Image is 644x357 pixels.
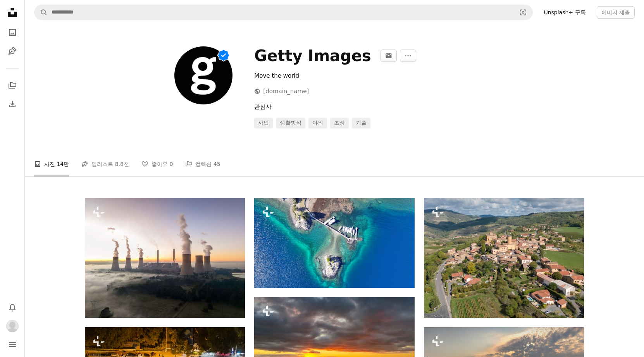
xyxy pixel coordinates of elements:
a: 포도원과 와이너리로 유명한 보졸레 지역의 프랑스 마을 Oingt의 공중 드론 전망. 중세 마을은 리옹 북서쪽에 위치하고 있으며 종종 프랑스에서 가장 아름다운 마을 중 하나로 ... [424,254,584,261]
a: 컬렉션 [5,78,20,93]
a: 컬렉션 45 [185,152,220,176]
button: Unsplash 검색 [34,5,48,20]
a: 기술 [352,118,370,128]
a: 일러스트 8.8천 [81,152,129,176]
form: 사이트 전체에서 이미지 찾기 [34,5,533,20]
a: [DOMAIN_NAME] [254,88,309,95]
a: 야외 [308,118,327,128]
div: Move the world [254,71,485,80]
a: 사업 [254,118,273,128]
a: 아르헨티나 리오 네그로의 산 카를로스 데 바릴로체에 있는 파타고니아 강. 청록색 만 물. 치코 서킷. 휴가 여행. 아르헨티나 리오 네그로의 산 카를로스 데 바릴로체에 있는 파... [254,239,414,246]
a: 생활방식 [276,118,305,128]
button: 더 많은 작업 [400,50,416,62]
a: 레타보 발전소는 일출 시 시골 위로 스모그와 안개가 자욱하고 냉각탑에서 증기가 피어오르는 모습입니다. [85,254,245,261]
div: Getty Images [254,46,371,65]
a: 사진 [5,25,20,40]
button: 프로필 [5,318,20,334]
button: 알림 [5,300,20,315]
span: 45 [214,160,220,168]
img: 포도원과 와이너리로 유명한 보졸레 지역의 프랑스 마을 Oingt의 공중 드론 전망. 중세 마을은 리옹 북서쪽에 위치하고 있으며 종종 프랑스에서 가장 아름다운 마을 중 하나로 ... [424,198,584,318]
img: 아르헨티나 리오 네그로의 산 카를로스 데 바릴로체에 있는 파타고니아 강. 청록색 만 물. 치코 서킷. 휴가 여행. 아르헨티나 리오 네그로의 산 카를로스 데 바릴로체에 있는 파... [254,198,414,288]
button: 시각적 검색 [514,5,532,20]
button: 메시지 Getty Images [381,50,397,62]
button: 이미지 제출 [597,6,635,19]
a: 일러스트 [5,43,20,59]
span: 8.8천 [115,160,129,168]
span: 0 [169,160,173,168]
img: 사용자 예린 이의 아바타 [6,320,19,332]
a: Unsplash+ 구독 [539,6,590,19]
a: 초상 [330,118,349,128]
a: 좋아요 0 [141,152,173,176]
a: 다운로드 내역 [5,96,20,112]
a: 홈 — Unsplash [5,5,20,22]
img: 사용자 Getty Images의 아바타 [174,46,232,104]
img: 레타보 발전소는 일출 시 시골 위로 스모그와 안개가 자욱하고 냉각탑에서 증기가 피어오르는 모습입니다. [85,198,245,318]
div: 관심사 [254,102,584,111]
button: 메뉴 [5,337,20,352]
